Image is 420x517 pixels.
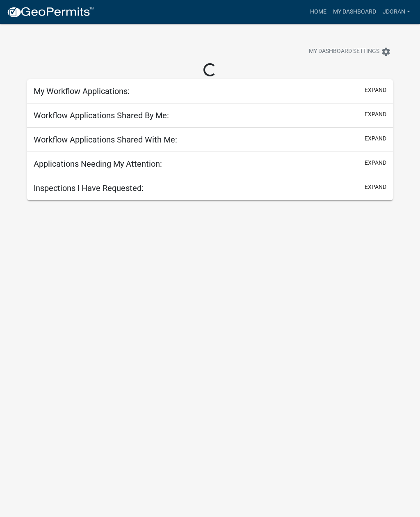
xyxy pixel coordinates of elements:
[34,159,162,169] h5: Applications Needing My Attention:
[302,44,397,60] button: My Dashboard Settingssettings
[381,47,391,57] i: settings
[34,183,144,193] h5: Inspections I Have Requested:
[34,135,177,145] h5: Workflow Applications Shared With Me:
[379,4,413,20] a: Jdoran
[307,4,330,20] a: Home
[365,159,386,167] button: expand
[309,47,379,57] span: My Dashboard Settings
[365,183,386,191] button: expand
[365,86,386,94] button: expand
[365,134,386,143] button: expand
[365,110,386,119] button: expand
[34,86,130,96] h5: My Workflow Applications:
[330,4,379,20] a: My Dashboard
[34,110,169,120] h5: Workflow Applications Shared By Me:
